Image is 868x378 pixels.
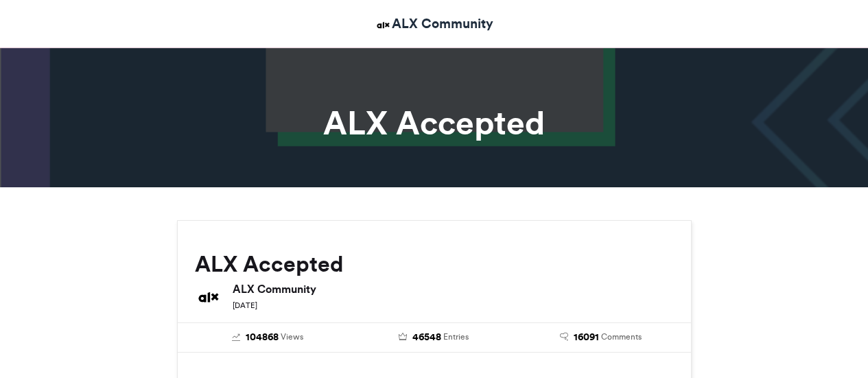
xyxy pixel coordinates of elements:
span: Entries [443,331,469,343]
img: ALX Community [195,283,222,311]
a: ALX Community [375,14,493,34]
span: 16091 [574,330,599,345]
span: Comments [601,331,642,343]
h6: ALX Community [233,283,674,294]
h2: ALX Accepted [195,252,674,276]
img: ALX Community [375,16,392,34]
a: 46548 Entries [361,330,507,345]
span: 46548 [412,330,441,345]
a: 16091 Comments [528,330,674,345]
a: 104868 Views [195,330,341,345]
span: Views [281,331,303,343]
span: 104868 [246,330,279,345]
h1: ALX Accepted [54,106,815,139]
small: [DATE] [233,300,257,310]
